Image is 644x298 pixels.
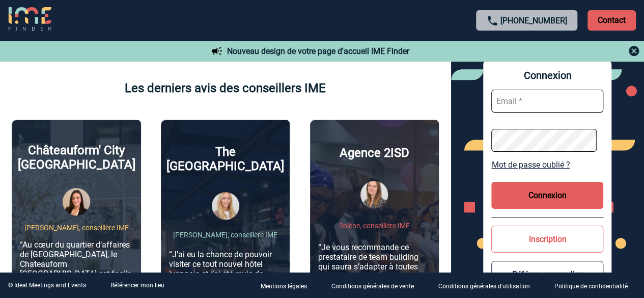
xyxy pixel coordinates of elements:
p: “J’ai eu la chance de pouvoir visiter ce tout nouvel hôtel lyonnais et j’ai été ravie de découvri... [169,250,282,298]
button: Inscription [491,226,603,253]
p: The [GEOGRAPHIC_DATA] [166,145,284,173]
button: Connexion [491,182,603,209]
a: Conditions générales d'utilisation [430,281,546,290]
a: [PHONE_NUMBER] [500,16,567,25]
p: [PERSON_NAME], conseillère IME [24,224,129,232]
p: Solène, conseillère IME [339,222,410,230]
div: © Ideal Meetings and Events [8,282,86,289]
a: Référencer mon lieu [110,282,164,289]
button: Référencer mon lieu [491,261,603,288]
img: call-24-px.png [486,15,498,27]
p: Agence 2ISD [340,146,409,160]
input: Email * [491,90,603,113]
p: Châteauform' City [GEOGRAPHIC_DATA] [18,143,135,172]
p: Conditions générales d'utilisation [438,283,530,290]
p: Conditions générales de vente [331,283,414,290]
a: Politique de confidentialité [546,281,644,290]
span: Connexion [491,69,603,82]
a: Mot de passe oublié ? [491,160,603,170]
a: Conditions générales de vente [323,281,430,290]
p: “Je vous recommande ce prestataire de team building qui saura s’adapter à toutes vos envies et à ... [318,242,431,291]
p: Mentions légales [261,283,307,290]
p: Politique de confidentialité [554,283,628,290]
a: Mentions légales [253,281,323,290]
p: [PERSON_NAME], conseillère IME [173,231,277,239]
p: Contact [587,10,636,31]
